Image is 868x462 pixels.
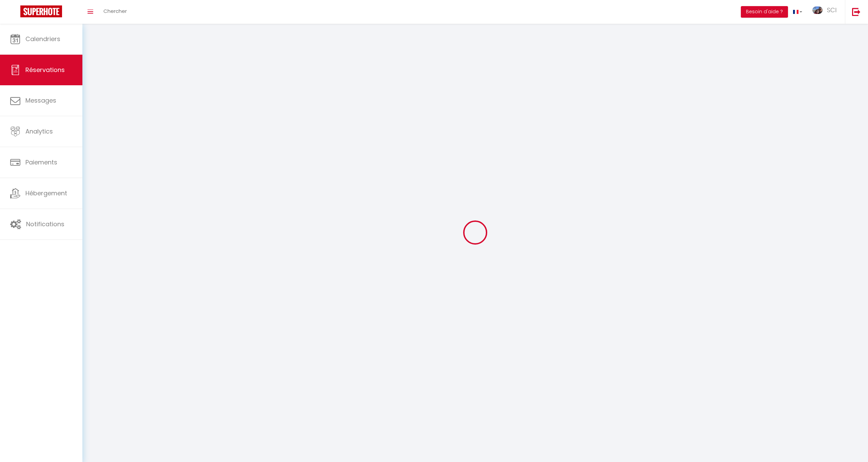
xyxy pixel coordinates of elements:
[25,189,67,197] span: Hébergement
[827,6,836,14] span: SCI
[103,7,127,15] span: Chercher
[20,5,62,17] img: Super Booking
[25,127,53,136] span: Analytics
[25,158,57,166] span: Paiements
[852,7,861,16] img: logout
[812,6,823,14] img: ...
[26,220,64,228] span: Notifications
[25,96,56,105] span: Messages
[741,6,788,18] button: Besoin d'aide ?
[25,66,65,74] span: Réservations
[25,35,60,43] span: Calendriers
